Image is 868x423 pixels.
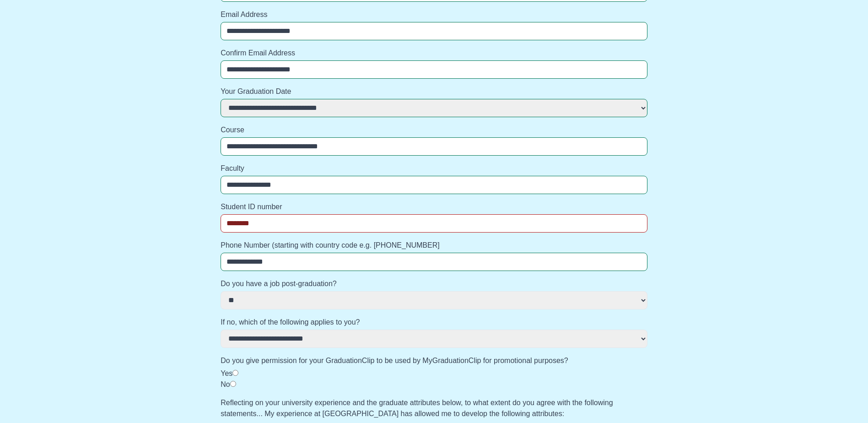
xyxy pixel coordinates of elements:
label: If no, which of the following applies to you? [221,317,647,328]
label: Faculty [221,163,647,174]
label: Do you have a job post-graduation? [221,278,647,289]
label: Reflecting on your university experience and the graduate attributes below, to what extent do you... [221,397,647,419]
label: Do you give permission for your GraduationClip to be used by MyGraduationClip for promotional pur... [221,355,647,366]
label: Confirm Email Address [221,48,647,59]
label: No [221,380,230,388]
label: Your Graduation Date [221,86,647,97]
label: Student ID number [221,201,647,212]
label: Email Address [221,9,647,20]
label: Phone Number (starting with country code e.g. [PHONE_NUMBER] [221,240,647,251]
label: Course [221,125,647,136]
label: Yes [221,369,232,377]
